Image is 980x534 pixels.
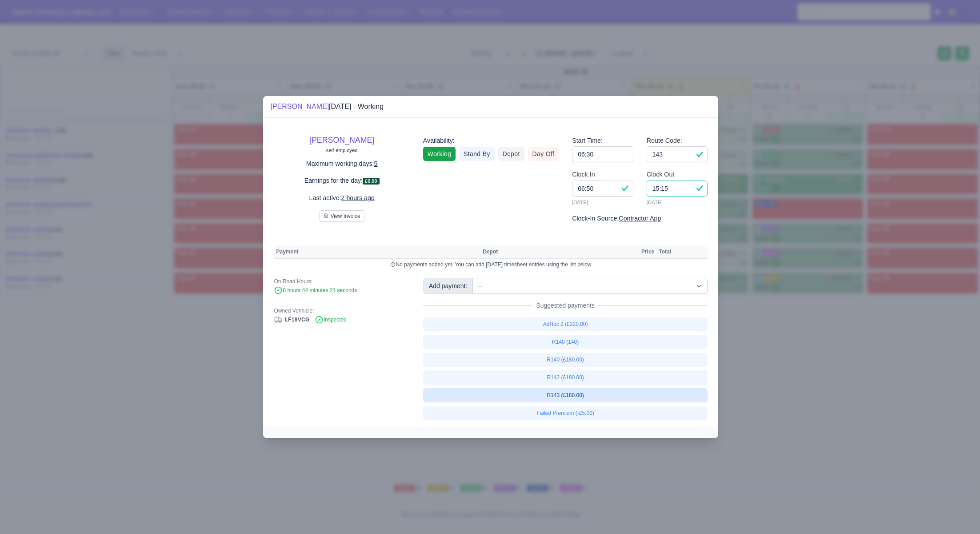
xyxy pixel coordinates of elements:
small: self-employed [326,148,358,153]
u: Contractor App [619,215,661,222]
label: Start Time: [572,136,603,146]
div: On Road Hours: [274,278,409,285]
p: Last active: [274,193,409,203]
p: Earnings for the day: [274,176,409,186]
th: Depot [480,245,632,259]
button: View Invoice [320,210,364,222]
span: Suggested payments [532,301,598,310]
a: [PERSON_NAME] [270,103,329,110]
span: Inspected [315,317,347,323]
div: 8 hours 44 minutes 21 seconds [274,287,409,295]
label: Clock In [572,169,595,180]
a: Depot [498,147,524,161]
a: R140 (£180.00) [423,353,708,367]
label: Route Code: [647,136,682,146]
th: Price [639,245,656,259]
a: AdHoc 2 (£220.00) [423,317,708,331]
div: Add payment: [423,278,473,294]
span: £0.00 [363,178,380,185]
div: Clock-In Source: [572,213,708,224]
th: Payment [274,245,480,259]
a: R143 (£180.00) [423,388,708,402]
th: Total [656,245,673,259]
a: LF18VCG [274,317,309,323]
div: Owned Vehhicle: [274,307,409,314]
iframe: Chat Widget [936,491,980,534]
a: R142 (£180.00) [423,370,708,385]
u: 5 [374,160,378,167]
a: R140 (140) [423,335,708,349]
small: [DATE] [647,198,708,206]
td: No payments added yet, You can add [DATE] timesheet entries using the list below [274,259,708,271]
a: Day Off [528,147,559,161]
a: Failed Premium (-£5.00) [423,406,708,420]
label: Clock Out [647,169,675,180]
div: [DATE] - Working [270,101,384,112]
a: [PERSON_NAME] [309,136,374,145]
u: 2 hours ago [341,194,375,201]
p: Maximum working days: [274,159,409,169]
div: Availability: [423,136,559,146]
a: Stand By [459,147,494,161]
small: [DATE] [572,198,633,206]
a: Working [423,147,456,161]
